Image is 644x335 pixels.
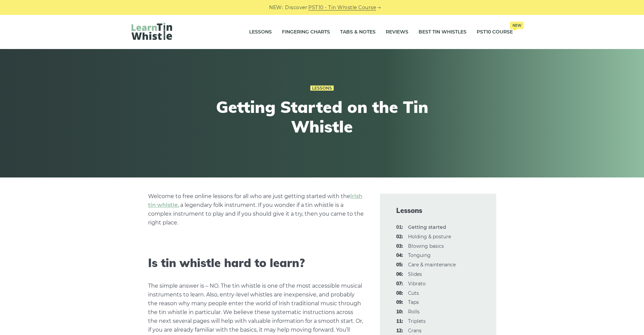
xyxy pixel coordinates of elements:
a: Fingering Charts [282,24,330,41]
span: 08: [396,289,403,297]
span: 09: [396,298,403,307]
a: 08:Cuts [408,290,419,296]
span: 01: [396,223,403,232]
span: 10: [396,308,403,316]
span: Lessons [396,206,480,215]
span: 12: [396,327,403,335]
span: 04: [396,252,403,260]
a: 12:Crans [408,328,422,334]
span: 07: [396,280,403,288]
a: 05:Care & maintenance [408,262,456,268]
a: 10:Rolls [408,309,420,315]
a: Lessons [310,86,334,91]
span: 03: [396,242,403,250]
a: Best Tin Whistles [419,24,467,41]
a: 09:Taps [408,299,419,305]
a: Tabs & Notes [340,24,376,41]
a: 03:Blowing basics [408,243,444,249]
a: 02:Holding & posture [408,234,451,240]
a: PST10 CourseNew [477,24,513,41]
strong: Getting started [408,224,446,230]
p: Welcome to free online lessons for all who are just getting started with the , a legendary folk i... [148,192,364,227]
a: 06:Slides [408,271,422,277]
span: 06: [396,270,403,279]
h1: Getting Started on the Tin Whistle [198,97,447,136]
a: Lessons [249,24,272,41]
a: 07:Vibrato [408,281,426,287]
span: New [510,22,524,29]
a: 04:Tonguing [408,252,431,258]
h2: Is tin whistle hard to learn? [148,256,364,270]
img: LearnTinWhistle.com [132,23,172,40]
a: 11:Triplets [408,318,426,324]
span: 02: [396,233,403,241]
span: 11: [396,317,403,326]
span: 05: [396,261,403,269]
a: Reviews [386,24,408,41]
